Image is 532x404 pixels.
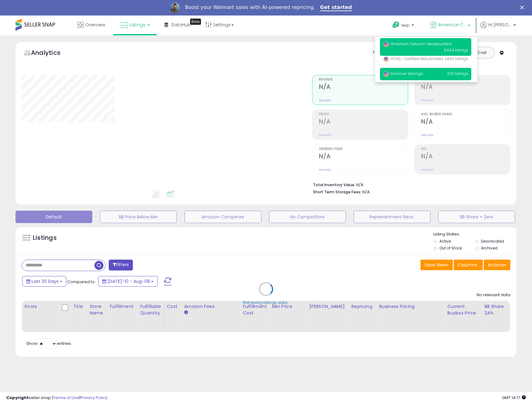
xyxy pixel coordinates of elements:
[313,189,361,195] b: Short Term Storage Fees:
[421,113,510,116] span: Avg. Buybox Share
[425,15,475,36] a: American Telecom Headquarters
[383,41,452,46] span: American Telecom Headquarters
[15,211,92,223] button: Default
[319,147,408,151] span: Ordered Items
[520,6,526,9] div: Close
[444,47,468,53] span: 3,424 listings
[170,3,180,13] img: Profile image for Adrian
[447,71,468,76] span: 679 listings
[480,22,516,36] a: Hi [PERSON_NAME]
[383,56,389,62] img: usa.png
[392,21,400,29] i: Get Help
[421,118,510,126] h2: N/A
[383,41,389,47] img: usa.png
[171,22,191,28] span: DataHub
[269,211,346,223] button: No Competitors
[445,56,468,61] span: 1,442 listings
[31,48,72,59] h5: Analytics
[401,23,410,28] span: Help
[421,99,433,102] small: Prev: N/A
[160,15,195,34] a: DataHub
[129,22,146,28] span: Listings
[421,83,510,92] h2: N/A
[73,15,110,34] a: Overview
[373,50,397,56] div: Totals For
[488,22,512,28] span: Hi [PERSON_NAME]
[201,15,238,34] a: Settings
[383,56,443,61] span: ATHQ - Certified Refurbished
[319,168,331,172] small: Prev: N/A
[383,71,423,76] span: Discover Savings
[319,99,331,102] small: Prev: N/A
[85,22,105,28] span: Overview
[438,211,515,223] button: BB Share = Zero
[421,133,433,137] small: Prev: N/A
[421,153,510,161] h2: N/A
[185,211,261,223] button: Amazon Competes
[354,211,430,223] button: Replenishment Recs.
[319,133,331,137] small: Prev: N/A
[319,153,408,161] h2: N/A
[387,16,420,36] a: Help
[319,83,408,92] h2: N/A
[313,181,506,188] li: N/A
[319,113,408,116] span: Profit
[421,168,433,172] small: Prev: N/A
[438,22,466,28] span: American Telecom Headquarters
[362,189,370,195] span: N/A
[190,19,201,25] div: Tooltip anchor
[421,147,510,151] span: ROI
[100,211,177,223] button: BB Price Below Min
[383,71,389,77] img: usa.png
[243,300,289,305] div: Retrieving listings data..
[115,15,155,34] a: Listings
[319,78,408,81] span: Revenue
[319,118,408,126] h2: N/A
[313,182,355,187] b: Total Inventory Value:
[320,4,352,11] a: Get started
[185,4,315,11] div: Boost your Walmart sales with AI-powered repricing.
